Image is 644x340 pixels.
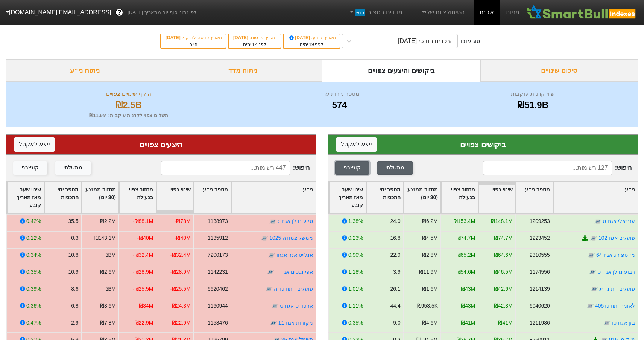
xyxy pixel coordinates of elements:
button: ייצא לאקסל [14,137,55,152]
img: tase link [265,285,273,293]
input: 447 רשומות... [161,161,290,175]
a: ממשל צמודה 1025 [269,235,313,241]
div: ניתוח מדד [164,59,322,82]
div: 0.34% [26,251,41,259]
img: tase link [268,252,275,259]
a: לאומי התח נד405 [595,303,635,309]
a: פועלים אגח 102 [598,235,635,241]
div: 1.01% [348,285,363,293]
a: עזריאלי אגח ט [603,218,635,224]
a: מדדים נוספיםחדש [346,5,406,20]
div: 1138973 [208,217,228,225]
a: סלע נדלן אגח ג [278,218,313,224]
div: Toggle SortBy [44,182,81,213]
div: 6040620 [530,302,550,310]
div: 0.35% [348,319,363,327]
div: -₪24.3M [170,302,190,310]
div: היצעים צפויים [14,139,308,150]
img: tase link [594,218,601,225]
span: היום [189,42,197,47]
div: ₪7.8M [100,319,116,327]
div: 0.3 [71,234,78,242]
div: 0.36% [26,302,41,310]
div: Toggle SortBy [194,182,231,213]
div: 2310555 [530,251,550,259]
div: ₪46.5M [494,268,513,276]
div: 1135912 [208,234,228,242]
div: סוג עדכון [459,37,480,45]
img: tase link [261,235,268,242]
div: 0.42% [26,217,41,225]
div: תשלום צפוי לקרנות עוקבות : ₪11.9M [15,112,242,119]
button: קונצרני [13,161,47,175]
div: -₪32.4M [170,251,190,259]
div: ₪4.6M [422,319,438,327]
div: ממשלתי [64,164,82,172]
div: 0.12% [26,234,41,242]
div: 1174556 [530,268,550,276]
img: SmartBull [526,5,638,20]
div: 7200173 [208,251,228,259]
div: 26.1 [390,285,401,293]
div: ₪2.8M [422,251,438,259]
a: הסימולציות שלי [418,5,468,20]
div: 1.18% [348,268,363,276]
div: ₪3M [105,285,116,293]
div: ₪41M [461,319,475,327]
a: אנלייט אנר אגחו [276,252,313,258]
button: ממשלתי [55,161,91,175]
div: 574 [246,98,433,112]
div: ₪42.3M [494,302,513,310]
div: סיכום שינויים [480,59,639,82]
div: -₪22.9M [170,319,190,327]
div: 1209253 [530,217,550,225]
div: 44.4 [390,302,401,310]
div: Toggle SortBy [404,182,440,213]
div: 1.11% [348,302,363,310]
div: ₪51.9B [437,98,629,112]
div: שווי קרנות עוקבות [437,90,629,98]
div: ₪64.6M [494,251,513,259]
div: ₪148.1M [491,217,512,225]
div: 0.47% [26,319,41,327]
div: Toggle SortBy [119,182,156,213]
div: ביקושים והיצעים צפויים [322,59,480,82]
div: ₪74.7M [494,234,513,242]
img: tase link [603,319,611,327]
a: מקורות אגח 11 [278,320,313,326]
span: [DATE] [233,35,249,40]
span: [DATE] [288,35,311,40]
div: -₪34M [137,302,153,310]
a: פועלים הת נד יג [599,286,635,292]
div: 1214139 [530,285,550,293]
div: -₪28.9M [133,268,153,276]
div: ניתוח ני״ע [6,59,164,82]
span: 12 [252,42,257,47]
div: 16.8 [390,234,401,242]
div: Toggle SortBy [553,182,638,213]
div: היקף שינויים צפויים [15,90,242,98]
div: 10.8 [68,251,79,259]
div: קונצרני [22,164,39,172]
a: רבוע נדלן אגח ט [597,269,635,275]
div: -₪40M [137,234,153,242]
a: בזן אגח טו [612,320,635,326]
div: הרכבים חודשי [DATE] [398,37,454,46]
div: ₪143.1M [94,234,116,242]
div: ₪4.5M [422,234,438,242]
div: -₪22.9M [133,319,153,327]
span: 19 [309,42,314,47]
div: -₪78M [175,217,191,225]
div: קונצרני [344,164,361,172]
div: -₪25.5M [170,285,190,293]
div: לפני ימים [232,41,277,48]
div: תאריך קובע : [287,34,336,41]
div: 1160944 [208,302,228,310]
div: ₪3.6M [100,302,116,310]
div: ₪42.6M [494,285,513,293]
div: 0.35% [26,268,41,276]
div: 35.5 [68,217,79,225]
img: tase link [586,302,594,310]
div: 22.9 [390,251,401,259]
div: 0.39% [26,285,41,293]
